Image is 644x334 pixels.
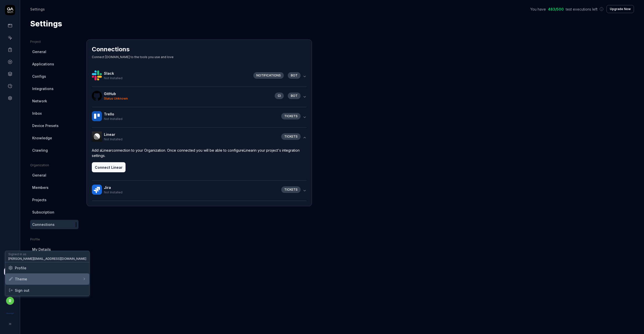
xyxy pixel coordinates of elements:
span: Sign out [15,288,29,293]
div: Signed in as [8,252,86,257]
span: Profile [15,265,26,271]
div: Sign out [5,285,89,296]
a: Profile [8,265,86,271]
div: Theme [8,276,27,282]
span: [PERSON_NAME][EMAIL_ADDRESS][DOMAIN_NAME] [8,257,86,261]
